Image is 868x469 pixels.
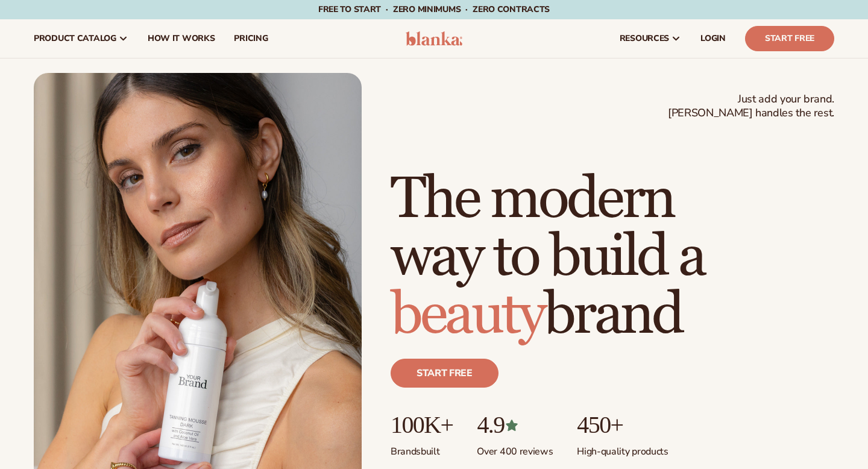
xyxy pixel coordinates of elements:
[318,4,550,15] span: Free to start · ZERO minimums · ZERO contracts
[577,438,668,458] p: High-quality products
[577,412,668,438] p: 450+
[391,280,544,350] span: beauty
[477,438,553,458] p: Over 400 reviews
[620,34,669,43] span: resources
[477,412,553,438] p: 4.9
[700,34,726,43] span: LOGIN
[610,19,691,58] a: resources
[668,92,834,121] span: Just add your brand. [PERSON_NAME] handles the rest.
[138,19,225,58] a: How It Works
[224,19,277,58] a: pricing
[391,359,498,388] a: Start free
[691,19,735,58] a: LOGIN
[24,19,138,58] a: product catalog
[391,412,453,438] p: 100K+
[234,34,268,43] span: pricing
[34,34,116,43] span: product catalog
[148,34,215,43] span: How It Works
[391,171,834,344] h1: The modern way to build a brand
[406,31,463,46] img: logo
[745,26,834,51] a: Start Free
[391,438,453,458] p: Brands built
